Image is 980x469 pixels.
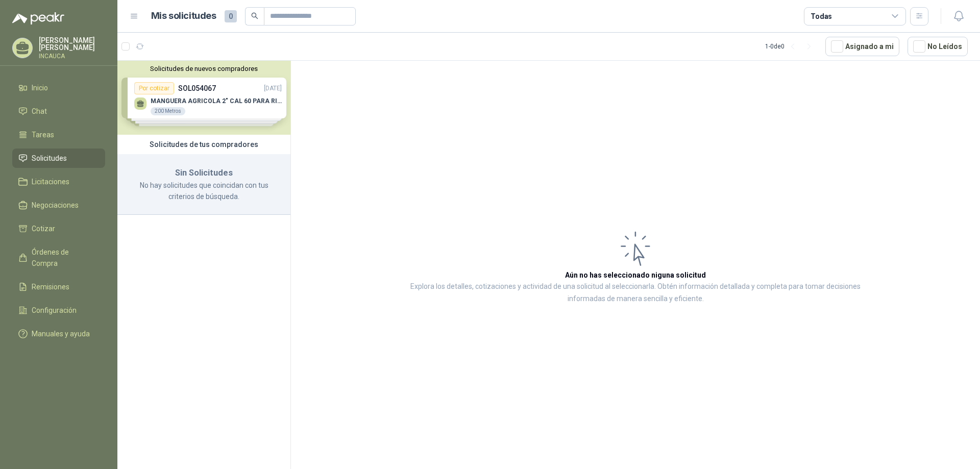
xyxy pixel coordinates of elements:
[12,242,105,273] a: Órdenes de Compra
[32,328,90,339] span: Manuales y ayuda
[117,135,290,154] div: Solicitudes de tus compradores
[12,78,105,97] a: Inicio
[12,324,105,343] a: Manuales y ayuda
[32,106,47,117] span: Chat
[251,12,258,19] span: search
[12,102,105,121] a: Chat
[32,153,67,164] span: Solicitudes
[32,223,55,234] span: Cotizar
[32,281,69,292] span: Remisiones
[32,246,95,269] span: Órdenes de Compra
[565,269,706,281] h3: Aún no has seleccionado niguna solicitud
[39,53,105,59] p: INCAUCA
[32,129,54,140] span: Tareas
[12,277,105,297] a: Remisiones
[12,125,105,144] a: Tareas
[32,176,69,187] span: Licitaciones
[12,219,105,238] a: Cotizar
[32,200,79,211] span: Negociaciones
[32,82,48,93] span: Inicio
[151,9,216,23] h1: Mis solicitudes
[117,61,290,135] div: Solicitudes de nuevos compradoresPor cotizarSOL054067[DATE] MANGUERA AGRICOLA 2" CAL 60 PARA RIEG...
[12,149,105,168] a: Solicitudes
[12,301,105,320] a: Configuración
[32,305,77,316] span: Configuración
[765,38,817,55] div: 1 - 0 de 0
[12,172,105,191] a: Licitaciones
[825,37,899,56] button: Asignado a mi
[225,10,237,22] span: 0
[908,37,968,56] button: No Leídos
[12,195,105,215] a: Negociaciones
[130,180,278,202] p: No hay solicitudes que coincidan con tus criterios de búsqueda.
[811,11,832,22] div: Todas
[121,65,286,72] button: Solicitudes de nuevos compradores
[130,166,278,180] h3: Sin Solicitudes
[393,281,878,305] p: Explora los detalles, cotizaciones y actividad de una solicitud al seleccionarla. Obtén informaci...
[12,12,64,24] img: Logo peakr
[39,37,105,51] p: [PERSON_NAME] [PERSON_NAME]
